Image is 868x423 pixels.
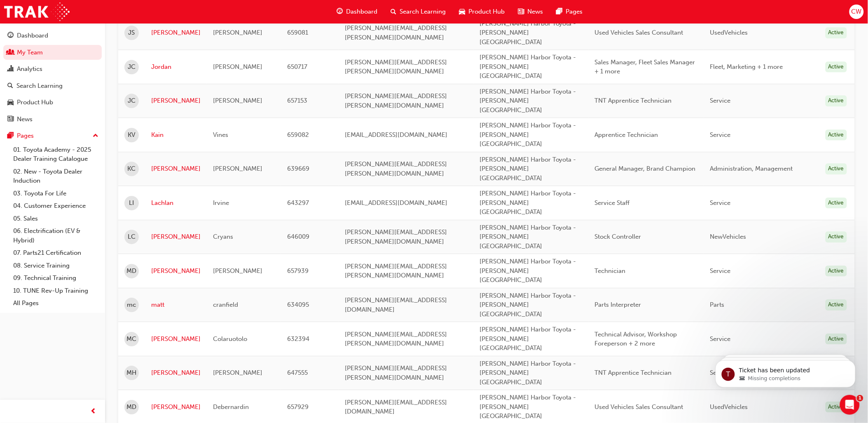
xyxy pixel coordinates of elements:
[7,82,13,90] span: search-icon
[129,28,135,38] span: JS
[595,59,695,75] span: Sales Manager, Fleet Sales Manager + 1 more
[480,156,576,182] span: [PERSON_NAME] Harbor Toyota - [PERSON_NAME][GEOGRAPHIC_DATA]
[10,143,102,165] a: 01. Toyota Academy - 2025 Dealer Training Catalogue
[287,63,307,70] span: 650717
[595,131,658,139] span: Apprentice Technician
[10,297,102,310] a: All Pages
[345,199,447,207] span: [EMAIL_ADDRESS][DOMAIN_NAME]
[213,131,228,139] span: Vines
[556,7,562,17] span: pages-icon
[287,199,309,207] span: 643297
[17,31,48,40] div: Dashboard
[4,2,70,21] img: Trak
[10,272,102,284] a: 09. Technical Training
[710,63,783,70] span: Fleet, Marketing + 1 more
[595,199,630,207] span: Service Staff
[287,403,309,411] span: 657929
[345,399,447,416] span: [PERSON_NAME][EMAIL_ADDRESS][DOMAIN_NAME]
[527,7,543,16] span: News
[452,3,511,20] a: car-iconProduct Hub
[3,28,102,43] a: Dashboard
[213,97,262,104] span: [PERSON_NAME]
[151,368,201,378] a: [PERSON_NAME]
[826,95,847,106] div: Active
[151,164,201,174] a: [PERSON_NAME]
[595,331,677,348] span: Technical Advisor, Workshop Foreperson + 2 more
[710,165,793,172] span: Administration, Management
[345,59,447,75] span: [PERSON_NAME][EMAIL_ADDRESS][PERSON_NAME][DOMAIN_NAME]
[213,335,247,343] span: Colaruotolo
[480,394,576,420] span: [PERSON_NAME] Harbor Toyota - [PERSON_NAME][GEOGRAPHIC_DATA]
[17,115,33,124] div: News
[129,198,134,208] span: LI
[480,190,576,216] span: [PERSON_NAME] Harbor Toyota - [PERSON_NAME][GEOGRAPHIC_DATA]
[10,225,102,247] a: 06. Electrification (EV & Hybrid)
[127,300,136,310] span: mc
[468,7,505,16] span: Product Hub
[287,233,309,240] span: 646009
[151,334,201,344] a: [PERSON_NAME]
[710,267,731,275] span: Service
[151,402,201,412] a: [PERSON_NAME]
[595,301,641,308] span: Parts Interpreter
[17,131,34,141] div: Pages
[7,132,14,140] span: pages-icon
[91,407,97,417] span: prev-icon
[480,88,576,114] span: [PERSON_NAME] Harbor Toyota - [PERSON_NAME][GEOGRAPHIC_DATA]
[826,266,847,277] div: Active
[345,364,447,381] span: [PERSON_NAME][EMAIL_ADDRESS][PERSON_NAME][DOMAIN_NAME]
[710,403,748,411] span: UsedVehicles
[3,112,102,127] a: News
[17,98,53,107] div: Product Hub
[710,233,746,240] span: NewVehicles
[480,54,576,80] span: [PERSON_NAME] Harbor Toyota - [PERSON_NAME][GEOGRAPHIC_DATA]
[10,212,102,225] a: 05. Sales
[10,284,102,297] a: 10. TUNE Rev-Up Training
[128,96,136,106] span: JC
[595,29,683,36] span: Used Vehicles Sales Consultant
[213,301,238,308] span: cranfield
[703,343,868,401] iframe: Intercom notifications message
[710,29,748,36] span: UsedVehicles
[595,403,683,411] span: Used Vehicles Sales Consultant
[3,45,102,60] a: My Team
[3,128,102,143] button: Pages
[345,263,447,280] span: [PERSON_NAME][EMAIL_ADDRESS][PERSON_NAME][DOMAIN_NAME]
[511,3,550,20] a: news-iconNews
[710,131,731,139] span: Service
[826,197,847,209] div: Active
[151,266,201,276] a: [PERSON_NAME]
[459,7,465,17] span: car-icon
[151,28,201,38] a: [PERSON_NAME]
[595,97,672,104] span: TNT Apprentice Technician
[7,49,14,56] span: people-icon
[595,267,626,275] span: Technician
[710,335,731,343] span: Service
[710,97,731,104] span: Service
[7,66,14,73] span: chart-icon
[128,164,136,174] span: KC
[127,368,137,378] span: MH
[7,32,14,40] span: guage-icon
[345,331,447,348] span: [PERSON_NAME][EMAIL_ADDRESS][PERSON_NAME][DOMAIN_NAME]
[849,5,864,19] button: CW
[480,122,576,148] span: [PERSON_NAME] Harbor Toyota - [PERSON_NAME][GEOGRAPHIC_DATA]
[480,292,576,318] span: [PERSON_NAME] Harbor Toyota - [PERSON_NAME][GEOGRAPHIC_DATA]
[127,334,137,344] span: MC
[213,369,262,376] span: [PERSON_NAME]
[345,92,447,109] span: [PERSON_NAME][EMAIL_ADDRESS][PERSON_NAME][DOMAIN_NAME]
[7,116,14,123] span: news-icon
[287,97,307,104] span: 657153
[345,228,447,245] span: [PERSON_NAME][EMAIL_ADDRESS][PERSON_NAME][DOMAIN_NAME]
[213,63,262,70] span: [PERSON_NAME]
[826,27,847,38] div: Active
[480,258,576,284] span: [PERSON_NAME] Harbor Toyota - [PERSON_NAME][GEOGRAPHIC_DATA]
[151,62,201,72] a: Jordan
[3,78,102,94] a: Search Learning
[337,7,343,17] span: guage-icon
[213,29,262,36] span: [PERSON_NAME]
